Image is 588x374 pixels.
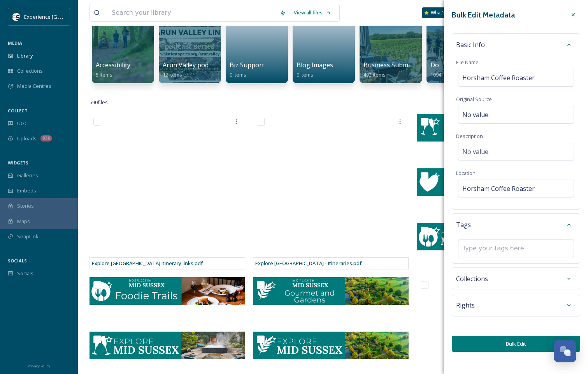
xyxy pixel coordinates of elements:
span: Collections [17,67,43,75]
span: Maps [17,218,30,225]
span: Horsham Coffee Roaster [462,184,535,193]
h3: Bulk Edit Metadata [452,9,515,21]
span: Privacy Policy [28,364,50,369]
span: MEDIA [8,40,22,46]
a: Accessibility5 items [96,61,130,78]
span: Do [430,61,439,69]
span: Library [17,52,33,59]
span: Location [456,170,476,177]
span: Accessibility [96,61,130,69]
a: Do1094 items [430,61,455,78]
a: Biz Support0 items [230,61,264,78]
span: 590 file s [90,99,108,106]
span: Rights [456,301,475,310]
a: Business Submissions493 items [363,61,428,78]
span: 0 items [230,71,246,78]
span: File Name [456,59,479,66]
span: 5 items [96,71,112,78]
img: WSCC%20ES%20Socials%20Icon%20-%20Secondary%20-%20Black.jpg [12,13,20,21]
span: 1094 items [430,71,455,78]
input: Search your library [108,4,276,21]
span: COLLECT [8,108,28,114]
span: Blog Images [297,61,333,69]
span: Original Source [456,96,492,103]
span: Socials [17,270,33,277]
div: 836 [40,135,52,142]
span: 12 items [163,71,182,78]
span: UGC [17,120,28,127]
span: Biz Support [230,61,264,69]
span: Explore [GEOGRAPHIC_DATA] - Itineraries.pdf [255,260,362,267]
a: View all files [290,5,335,20]
a: What's New [422,7,461,18]
input: Type your tags here [462,244,540,253]
span: Uploads [17,135,37,142]
span: Description [456,133,483,140]
a: Blog Images0 items [297,61,333,78]
span: No value. [462,147,490,156]
span: Arun Valley podcast [163,61,220,69]
span: Tags [456,220,471,229]
span: Collections [456,274,488,283]
span: No value. [462,110,490,119]
span: Business Submissions [363,61,428,69]
span: Experience [GEOGRAPHIC_DATA] [24,13,101,20]
span: Basic Info [456,40,485,49]
button: Bulk Edit [452,336,580,352]
span: SOCIALS [8,258,27,264]
span: Explore [GEOGRAPHIC_DATA] Itinerary links.pdf [92,260,203,267]
span: Media Centres [17,82,51,90]
span: Embeds [17,187,36,194]
span: 0 items [297,71,313,78]
span: Galleries [17,172,38,179]
span: Horsham Coffee Roaster [462,73,535,82]
span: Stories [17,202,34,210]
span: SnapLink [17,233,39,240]
span: 493 items [363,71,386,78]
span: WIDGETS [8,160,28,166]
button: Open Chat [554,340,576,362]
a: Arun Valley podcast12 items [163,61,220,78]
a: Privacy Policy [28,361,50,370]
